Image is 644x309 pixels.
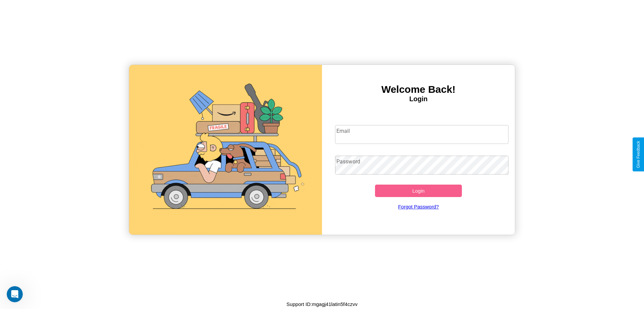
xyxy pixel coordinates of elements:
[636,141,641,168] div: Give Feedback
[332,197,505,216] a: Forgot Password?
[322,95,515,103] h4: Login
[129,65,322,235] img: gif
[322,84,515,95] h3: Welcome Back!
[375,185,462,197] button: Login
[7,286,23,302] iframe: Intercom live chat
[286,300,358,309] p: Support ID: mgagj41latin5f4czvv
